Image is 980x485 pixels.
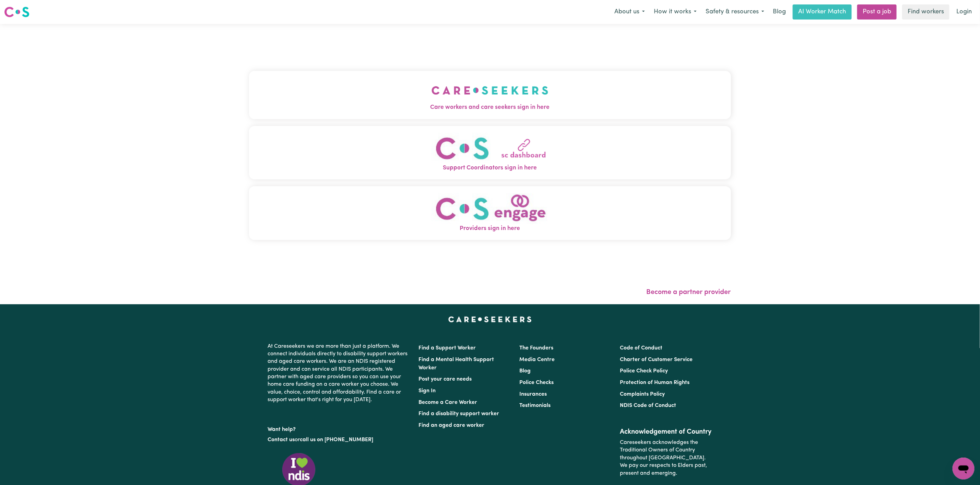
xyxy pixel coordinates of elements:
[519,392,547,397] a: Insurances
[620,368,668,374] a: Police Check Policy
[953,458,975,480] iframe: Button to launch messaging window, conversation in progress
[249,224,731,233] span: Providers sign in here
[902,4,949,20] a: Find workers
[419,423,485,428] a: Find an aged care worker
[4,4,29,20] a: Careseekers logo
[519,345,553,351] a: The Founders
[519,368,531,374] a: Blog
[268,433,411,446] p: or
[419,400,477,405] a: Become a Care Worker
[448,317,532,322] a: Careseekers home page
[620,380,689,385] a: Protection of Human Rights
[419,376,472,382] a: Post your care needs
[647,289,731,296] a: Become a partner provider
[268,437,295,443] a: Contact us
[769,4,790,20] a: Blog
[4,6,29,18] img: Careseekers logo
[610,5,649,19] button: About us
[952,4,976,20] a: Login
[249,71,731,119] button: Care workers and care seekers sign in here
[857,4,897,20] a: Post a job
[268,423,411,433] p: Want help?
[701,5,769,19] button: Safety & resources
[419,345,476,351] a: Find a Support Worker
[620,392,665,397] a: Complaints Policy
[249,126,731,180] button: Support Coordinators sign in here
[620,357,693,362] a: Charter of Customer Service
[419,388,436,394] a: Sign In
[519,403,551,408] a: Testimonials
[620,428,712,436] h2: Acknowledgement of Country
[620,436,712,480] p: Careseekers acknowledges the Traditional Owners of Country throughout [GEOGRAPHIC_DATA]. We pay o...
[519,380,554,385] a: Police Checks
[519,357,555,362] a: Media Centre
[419,411,499,417] a: Find a disability support worker
[620,345,662,351] a: Code of Conduct
[249,164,731,173] span: Support Coordinators sign in here
[249,186,731,240] button: Providers sign in here
[649,5,701,19] button: How it works
[268,340,411,407] p: At Careseekers we are more than just a platform. We connect individuals directly to disability su...
[419,357,494,371] a: Find a Mental Health Support Worker
[620,403,676,408] a: NDIS Code of Conduct
[793,4,852,20] a: AI Worker Match
[300,437,374,443] a: call us on [PHONE_NUMBER]
[249,103,731,112] span: Care workers and care seekers sign in here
